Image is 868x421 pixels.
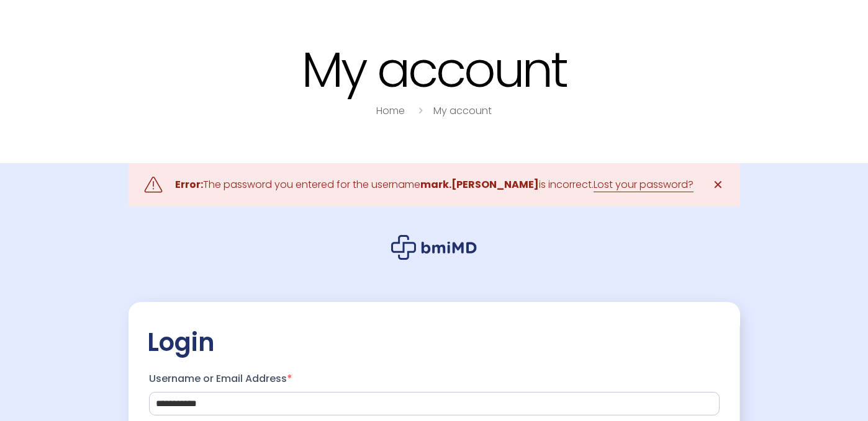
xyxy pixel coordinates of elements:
h2: Login [147,327,721,358]
strong: mark.[PERSON_NAME] [420,177,539,192]
a: Lost your password? [594,177,694,192]
span: ✕ [713,176,723,193]
strong: Error: [175,177,203,192]
h1: My account [43,43,825,96]
label: Username or Email Address [149,369,720,389]
a: Home [376,104,405,118]
a: ✕ [706,172,731,197]
i: breadcrumbs separator [414,104,427,118]
a: My account [433,104,492,118]
div: The password you entered for the username is incorrect. [175,176,694,193]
